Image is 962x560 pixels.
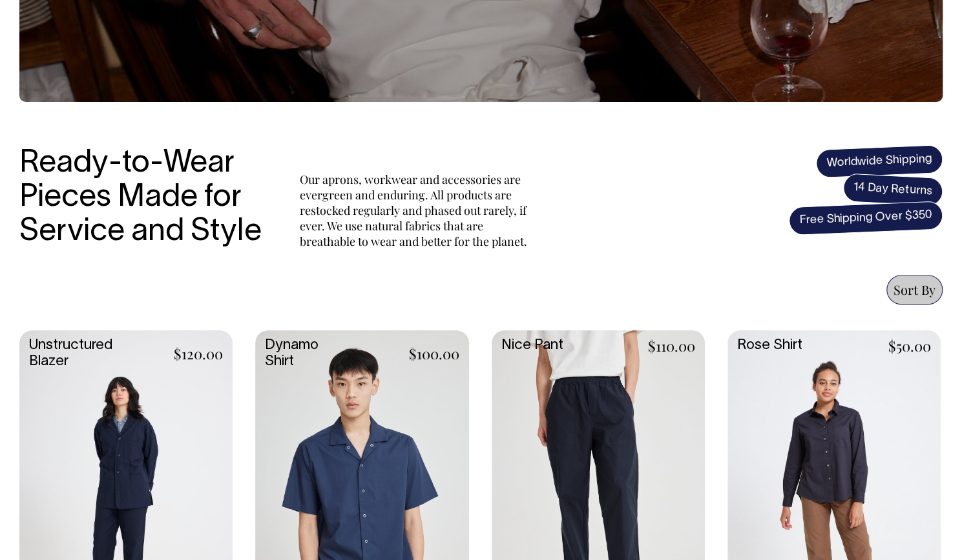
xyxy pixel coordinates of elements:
span: Free Shipping Over $350 [788,201,943,235]
span: 14 Day Returns [842,173,943,206]
p: Our aprons, workwear and accessories are evergreen and enduring. All products are restocked regul... [300,172,532,249]
h3: Ready-to-Wear Pieces Made for Service and Style [19,147,271,249]
span: Sort By [894,281,936,298]
span: Worldwide Shipping [815,145,943,178]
